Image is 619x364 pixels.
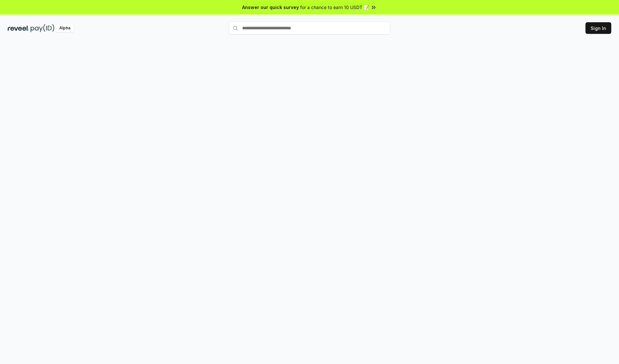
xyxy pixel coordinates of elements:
div: Alpha [56,24,74,32]
span: Answer our quick survey [242,4,299,11]
img: pay_id [31,24,54,32]
button: Sign In [585,22,611,34]
span: for a chance to earn 10 USDT 📝 [300,4,369,11]
img: reveel_dark [8,24,29,32]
